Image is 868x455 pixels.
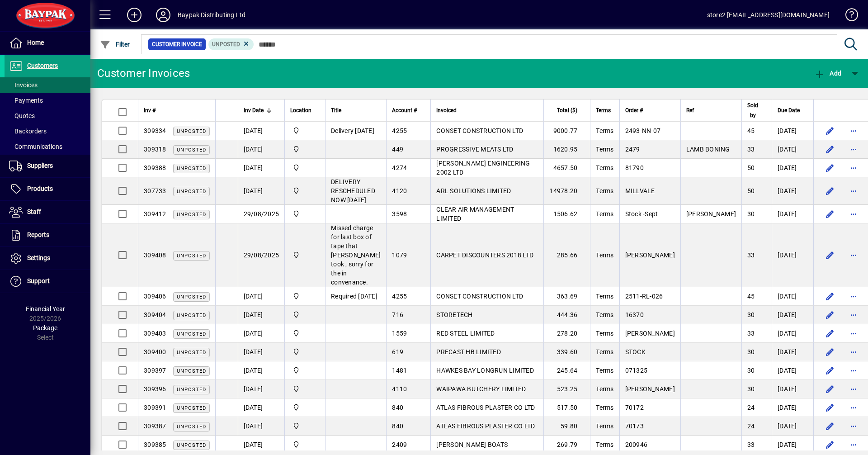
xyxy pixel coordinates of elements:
[596,385,613,393] span: Terms
[625,146,640,153] span: 2479
[290,440,320,450] span: Baypak - Onekawa
[846,184,861,198] button: More options
[596,404,613,411] span: Terms
[238,306,285,324] td: [DATE]
[238,140,285,159] td: [DATE]
[5,247,90,270] a: Settings
[144,404,166,411] span: 309391
[144,441,166,448] span: 309385
[625,404,644,411] span: 70172
[120,7,149,23] button: Add
[436,293,523,300] span: CONSET CONSTRUCTION LTD
[238,177,285,205] td: [DATE]
[778,105,800,115] span: Due Date
[244,105,279,115] div: Inv Date
[144,105,210,115] div: Inv #
[392,348,403,355] span: 619
[27,185,53,192] span: Products
[5,93,90,108] a: Payments
[27,208,41,215] span: Staff
[5,32,90,54] a: Home
[436,251,533,259] span: CARPET DISCOUNTERS 2018 LTD
[747,367,755,374] span: 30
[823,400,837,415] button: Edit
[772,159,813,177] td: [DATE]
[144,422,166,430] span: 309387
[144,105,156,115] span: Inv #
[596,441,613,448] span: Terms
[747,293,755,300] span: 45
[846,363,861,378] button: More options
[846,248,861,262] button: More options
[846,142,861,156] button: More options
[596,105,611,115] span: Terms
[238,361,285,380] td: [DATE]
[543,343,590,361] td: 339.60
[823,363,837,378] button: Edit
[238,436,285,454] td: [DATE]
[823,142,837,156] button: Edit
[625,311,644,318] span: 16370
[177,253,206,259] span: Unposted
[747,100,766,120] div: Sold by
[625,105,643,115] span: Order #
[747,311,755,318] span: 30
[846,289,861,303] button: More options
[5,155,90,177] a: Suppliers
[178,8,245,22] div: Baypak Distributing Ltd
[177,350,206,355] span: Unposted
[392,441,407,448] span: 2409
[392,385,407,393] span: 4110
[596,187,613,194] span: Terms
[144,164,166,171] span: 309388
[392,164,407,171] span: 4274
[331,127,374,134] span: Delivery [DATE]
[238,398,285,417] td: [DATE]
[823,419,837,433] button: Edit
[436,441,508,448] span: [PERSON_NAME] BOATS
[772,306,813,324] td: [DATE]
[823,184,837,198] button: Edit
[707,8,830,22] div: store2 [EMAIL_ADDRESS][DOMAIN_NAME]
[557,105,577,115] span: Total ($)
[596,127,613,134] span: Terms
[543,398,590,417] td: 517.50
[436,206,514,222] span: CLEAR AIR MANAGEMENT LIMITED
[392,210,407,218] span: 3598
[144,348,166,355] span: 309400
[177,212,206,218] span: Unposted
[747,164,755,171] span: 50
[5,123,90,139] a: Backorders
[543,223,590,287] td: 285.66
[823,437,837,452] button: Edit
[772,380,813,398] td: [DATE]
[436,422,535,430] span: ATLAS FIBROUS PLASTER CO LTD
[543,159,590,177] td: 4657.50
[747,404,755,411] span: 24
[543,287,590,306] td: 363.69
[436,404,535,411] span: ATLAS FIBROUS PLASTER CO LTD
[9,112,35,119] span: Quotes
[814,70,841,77] span: Add
[625,105,675,115] div: Order #
[747,330,755,337] span: 33
[846,123,861,138] button: More options
[686,210,736,218] span: [PERSON_NAME]
[596,251,613,259] span: Terms
[27,254,50,261] span: Settings
[144,367,166,374] span: 309397
[144,210,166,218] span: 309412
[26,305,65,313] span: Financial Year
[392,146,403,153] span: 449
[543,417,590,436] td: 59.80
[543,122,590,140] td: 9000.77
[596,293,613,300] span: Terms
[747,100,758,120] span: Sold by
[747,187,755,194] span: 50
[98,36,132,52] button: Filter
[772,343,813,361] td: [DATE]
[5,201,90,223] a: Staff
[392,404,403,411] span: 840
[747,127,755,134] span: 45
[144,293,166,300] span: 309406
